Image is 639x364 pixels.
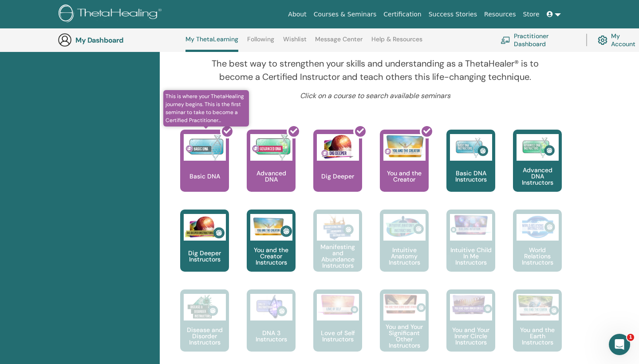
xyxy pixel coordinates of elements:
img: You and Your Inner Circle Instructors [450,294,492,315]
p: You and Your Inner Circle Instructors [446,327,495,345]
a: My ThetaLearning [185,36,238,52]
a: Help & Resources [371,36,422,50]
p: Dig Deeper Instructors [180,250,229,262]
a: Practitioner Dashboard [501,30,576,50]
p: Dig Deeper [318,173,358,179]
img: Disease and Disorder Instructors [184,294,226,320]
img: cog.svg [598,33,607,47]
a: You and the Creator You and the Creator [380,130,429,210]
a: Message Center [315,36,363,50]
p: You and the Creator [380,170,429,182]
p: Love of Self Instructors [313,330,362,342]
img: Dig Deeper [317,134,359,161]
h3: My Dashboard [75,36,164,44]
img: generic-user-icon.jpg [58,33,72,47]
a: Certification [380,6,425,23]
a: Resources [481,6,520,23]
img: World Relations Instructors [517,214,559,241]
img: DNA 3 Instructors [250,294,292,320]
p: Basic DNA Instructors [446,170,495,182]
img: Intuitive Child In Me Instructors [450,214,492,236]
img: You and the Earth Instructors [517,294,559,317]
img: Dig Deeper Instructors [184,214,226,241]
p: You and Your Significant Other Instructors [380,324,429,348]
img: Advanced DNA Instructors [517,134,559,161]
p: Click on a course to search available seminars [210,91,541,101]
a: Dig Deeper Dig Deeper [313,130,362,210]
span: This is where your ThetaHealing journey begins. This is the first seminar to take to become a Cer... [163,90,249,127]
a: Courses & Seminars [310,6,380,23]
a: World Relations Instructors World Relations Instructors [513,210,562,289]
p: Advanced DNA [247,170,296,182]
iframe: Intercom live chat [609,334,630,355]
a: You and the Creator Instructors You and the Creator Instructors [247,210,296,289]
p: You and the Earth Instructors [513,327,562,345]
p: You and the Creator Instructors [247,247,296,265]
img: You and the Creator [383,134,426,158]
p: Disease and Disorder Instructors [180,327,229,345]
img: Advanced DNA [250,134,292,161]
a: Intuitive Child In Me Instructors Intuitive Child In Me Instructors [446,210,495,289]
img: Love of Self Instructors [317,294,359,316]
a: Wishlist [283,36,307,50]
a: Basic DNA Instructors Basic DNA Instructors [446,130,495,210]
p: The best way to strengthen your skills and understanding as a ThetaHealer® is to become a Certifi... [210,57,541,83]
img: Manifesting and Abundance Instructors [317,214,359,241]
img: Intuitive Anatomy Instructors [383,214,426,241]
span: 1 [627,334,634,341]
img: You and the Creator Instructors [250,214,292,241]
img: Basic DNA Instructors [450,134,492,161]
img: logo.png [59,4,165,24]
img: Basic DNA [184,134,226,161]
a: Manifesting and Abundance Instructors Manifesting and Abundance Instructors [313,210,362,289]
a: Intuitive Anatomy Instructors Intuitive Anatomy Instructors [380,210,429,289]
a: Success Stories [425,6,481,23]
a: This is where your ThetaHealing journey begins. This is the first seminar to take to become a Cer... [180,130,229,210]
p: Advanced DNA Instructors [513,167,562,186]
p: World Relations Instructors [513,247,562,265]
p: Intuitive Child In Me Instructors [446,247,495,265]
a: Dig Deeper Instructors Dig Deeper Instructors [180,210,229,289]
p: Intuitive Anatomy Instructors [380,247,429,265]
a: About [284,6,310,23]
a: Advanced DNA Advanced DNA [247,130,296,210]
img: chalkboard-teacher.svg [501,36,510,44]
a: Advanced DNA Instructors Advanced DNA Instructors [513,130,562,210]
img: You and Your Significant Other Instructors [383,294,426,314]
p: Manifesting and Abundance Instructors [313,244,362,269]
a: Following [247,36,274,50]
p: DNA 3 Instructors [247,330,296,342]
h2: Instructor [337,33,414,54]
a: Store [520,6,543,23]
